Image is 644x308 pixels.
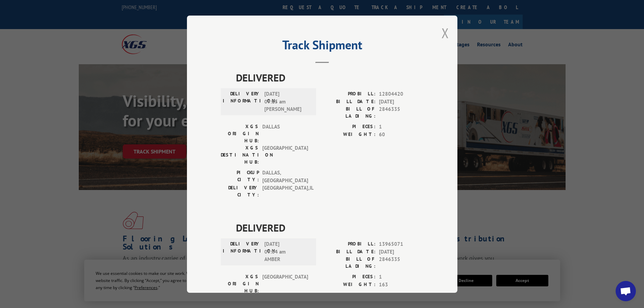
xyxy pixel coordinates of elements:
[322,123,376,131] label: PIECES:
[322,90,376,98] label: PROBILL:
[262,184,308,198] span: [GEOGRAPHIC_DATA] , IL
[322,240,376,248] label: PROBILL:
[262,144,308,166] span: [GEOGRAPHIC_DATA]
[223,240,261,263] label: DELIVERY INFORMATION:
[221,169,259,184] label: PICKUP CITY:
[223,90,261,113] label: DELIVERY INFORMATION:
[379,281,424,288] span: 163
[322,281,376,288] label: WEIGHT:
[322,256,376,270] label: BILL OF LADING:
[264,90,310,113] span: [DATE] 09:15 am [PERSON_NAME]
[379,256,424,270] span: 2846335
[236,70,424,85] span: DELIVERED
[379,123,424,131] span: 1
[616,281,636,301] a: Open chat
[221,123,259,144] label: XGS ORIGIN HUB:
[322,105,376,120] label: BILL OF LADING:
[221,40,424,53] h2: Track Shipment
[262,169,308,184] span: DALLAS , [GEOGRAPHIC_DATA]
[322,98,376,105] label: BILL DATE:
[322,248,376,256] label: BILL DATE:
[379,273,424,281] span: 1
[379,98,424,105] span: [DATE]
[379,248,424,256] span: [DATE]
[322,131,376,138] label: WEIGHT:
[262,123,308,144] span: DALLAS
[379,131,424,138] span: 60
[221,273,259,294] label: XGS ORIGIN HUB:
[264,240,310,263] span: [DATE] 09:04 am AMBER
[379,105,424,120] span: 2846335
[221,144,259,166] label: XGS DESTINATION HUB:
[379,90,424,98] span: 12804420
[322,273,376,281] label: PIECES:
[262,273,308,294] span: [GEOGRAPHIC_DATA]
[379,240,424,248] span: 13965071
[442,24,449,42] button: Close modal
[236,220,424,235] span: DELIVERED
[221,184,259,198] label: DELIVERY CITY:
